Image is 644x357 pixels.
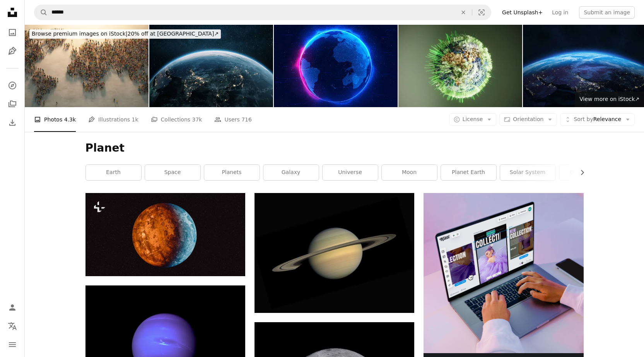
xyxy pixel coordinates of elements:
span: Relevance [574,116,621,123]
button: Clear [455,5,472,20]
img: a close up of a blue and orange moon [85,193,245,276]
h1: Planet [85,141,584,155]
button: Language [5,318,20,334]
img: Beautiful planet Earth with night lights of Asian cities views from space. Amazing night planet E... [149,25,273,107]
img: 4K Network and world background (loopable) [274,25,398,107]
a: Collections [5,96,20,112]
a: outer space [559,165,615,180]
span: Orientation [513,116,543,122]
button: scroll list to the right [575,165,584,180]
a: Get Unsplash+ [497,6,547,19]
a: Neptune on a black background [85,342,245,349]
a: Log in [547,6,573,19]
a: planets [204,165,260,180]
a: Log in / Sign up [5,300,20,315]
span: Browse premium images on iStock | [32,31,127,37]
img: file-1719664968387-83d5a3f4d758image [424,193,583,353]
a: View more on iStock↗ [575,92,644,107]
span: 1k [132,115,138,124]
a: Saturn and its rings [255,249,414,256]
a: galaxy [263,165,319,180]
form: Find visuals sitewide [34,5,491,20]
span: 716 [241,115,252,124]
a: Explore [5,78,20,93]
a: earth [86,165,141,180]
img: Global Community Gathering Towards the Light [25,25,149,107]
span: Sort by [574,116,593,122]
a: Download History [5,115,20,130]
button: Submit an image [579,6,635,19]
a: planet earth [441,165,496,180]
button: Orientation [499,113,557,126]
a: Illustrations [5,43,20,59]
a: moon [382,165,437,180]
a: Collections 37k [151,107,202,132]
button: License [449,113,497,126]
a: Illustrations 1k [88,107,138,132]
span: 20% off at [GEOGRAPHIC_DATA] ↗ [32,31,219,37]
span: 37k [192,115,202,124]
img: Sustainable data coming from Earth [398,25,522,107]
button: Sort byRelevance [560,113,635,126]
a: Browse premium images on iStock|20% off at [GEOGRAPHIC_DATA]↗ [25,25,225,43]
button: Menu [5,337,20,352]
span: View more on iStock ↗ [579,96,639,102]
a: solar system [500,165,555,180]
a: Photos [5,25,20,40]
a: universe [323,165,378,180]
a: Users 716 [214,107,251,132]
img: Saturn and its rings [255,193,414,313]
button: Search Unsplash [34,5,48,20]
a: a close up of a blue and orange moon [85,231,245,238]
button: Visual search [472,5,491,20]
a: space [145,165,200,180]
span: License [463,116,483,122]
